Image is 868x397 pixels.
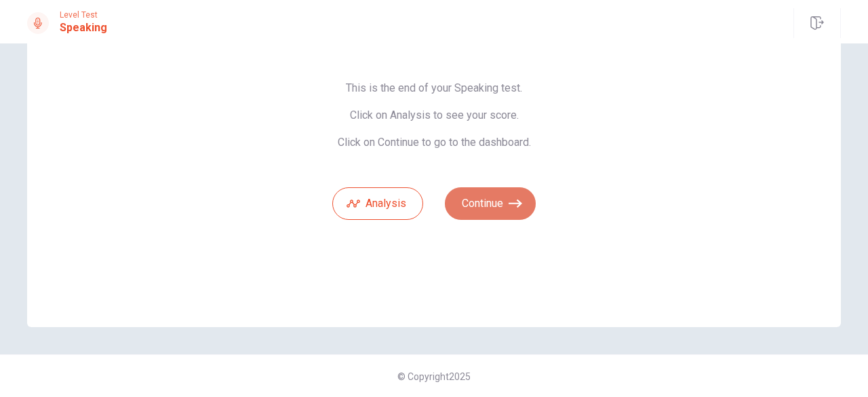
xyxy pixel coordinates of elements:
[60,20,107,36] h1: Speaking
[332,187,423,220] button: Analysis
[332,81,536,149] span: This is the end of your Speaking test. Click on Analysis to see your score. Click on Continue to ...
[445,187,536,220] button: Continue
[60,10,107,20] span: Level Test
[397,371,471,382] span: © Copyright 2025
